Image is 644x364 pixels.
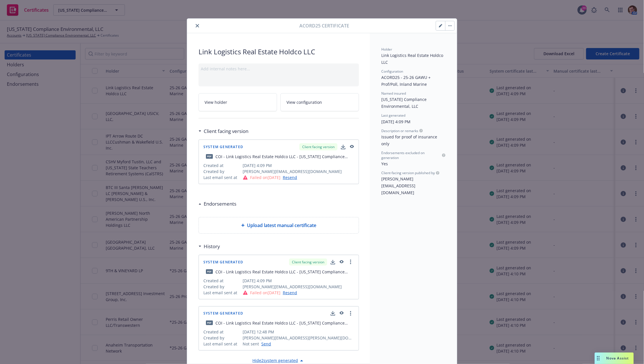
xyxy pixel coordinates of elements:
[347,258,354,265] a: more
[243,284,354,290] span: [PERSON_NAME][EMAIL_ADDRESS][DOMAIN_NAME]
[595,353,634,364] button: Nova Assist
[199,47,359,57] span: Link Logistics Real Estate Holdco LLC
[203,278,241,284] span: Created at
[259,341,271,347] a: Send
[243,329,354,335] span: [DATE] 12:48 PM
[203,290,241,296] span: Last email sent at
[199,93,277,111] a: View holder
[204,128,248,135] h3: Client facing version
[194,22,201,29] button: close
[289,258,327,266] div: Client facing version
[199,243,220,250] div: History
[199,200,236,208] div: Endorsements
[203,312,243,315] span: System Generated
[286,99,322,105] span: View configuration
[203,168,241,174] span: Created by
[203,329,241,335] span: Created at
[381,150,441,160] span: Endorsements excluded on generation
[199,217,359,234] div: Upload latest manual certificate
[381,119,411,124] span: [DATE] 4:09 PM
[243,168,354,174] span: [PERSON_NAME][EMAIL_ADDRESS][DOMAIN_NAME]
[381,113,405,118] span: Last generated
[247,222,316,229] span: Upload latest manual certificate
[215,320,354,326] div: COI - Link Logistics Real Estate Holdco LLC - [US_STATE] Compliance Environmental, LLC - fillable...
[381,75,432,87] span: ACORD25 - 25-26 GAWU + Prof/Poll, Inland Marine
[381,161,388,166] span: Yes
[204,243,220,250] h3: History
[381,128,418,133] span: Description or remarks
[606,356,629,361] span: Nova Assist
[206,321,213,325] span: pdf
[347,310,354,317] a: more
[243,278,354,284] span: [DATE] 4:09 PM
[215,269,354,275] div: COI - Link Logistics Real Estate Holdco LLC - [US_STATE] Compliance Environmental, LLC - fillable...
[299,143,337,150] div: Client facing version
[203,341,241,347] span: Last email sent at
[250,174,280,180] span: Failed on [DATE]
[243,335,354,341] span: [PERSON_NAME][EMAIL_ADDRESS][PERSON_NAME][DOMAIN_NAME]
[250,290,280,296] span: Failed on [DATE]
[595,353,602,364] div: Drag to move
[381,69,403,74] span: Configuration
[243,162,354,168] span: [DATE] 4:09 PM
[381,53,444,65] span: Link Logistics Real Estate Holdco LLC
[280,93,359,111] a: View configuration
[203,162,241,168] span: Created at
[203,260,243,264] span: System Generated
[381,134,438,146] span: Issued for proof of insurance only
[381,91,406,96] span: Named insured
[381,176,415,195] span: [PERSON_NAME][EMAIL_ADDRESS][DOMAIN_NAME]
[204,200,236,208] h3: Endorsements
[299,22,349,29] span: Acord25 certificate
[280,174,297,180] a: Resend
[203,174,241,180] span: Last email sent at
[243,341,259,347] span: Not sent
[215,154,354,160] div: COI - Link Logistics Real Estate Holdco LLC - [US_STATE] Compliance Environmental, LLC - fillable...
[203,335,241,341] span: Created by
[199,128,248,135] div: Client facing version
[206,269,213,274] span: pdf
[201,66,250,71] span: Add internal notes here...
[280,290,297,296] a: Resend
[381,47,392,52] span: Holder
[205,99,227,105] span: View holder
[381,170,435,175] span: Client-facing version published by
[203,284,241,290] span: Created by
[381,97,428,109] span: [US_STATE] Compliance Environmental, LLC
[206,154,213,158] span: pdf
[203,145,243,149] span: System Generated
